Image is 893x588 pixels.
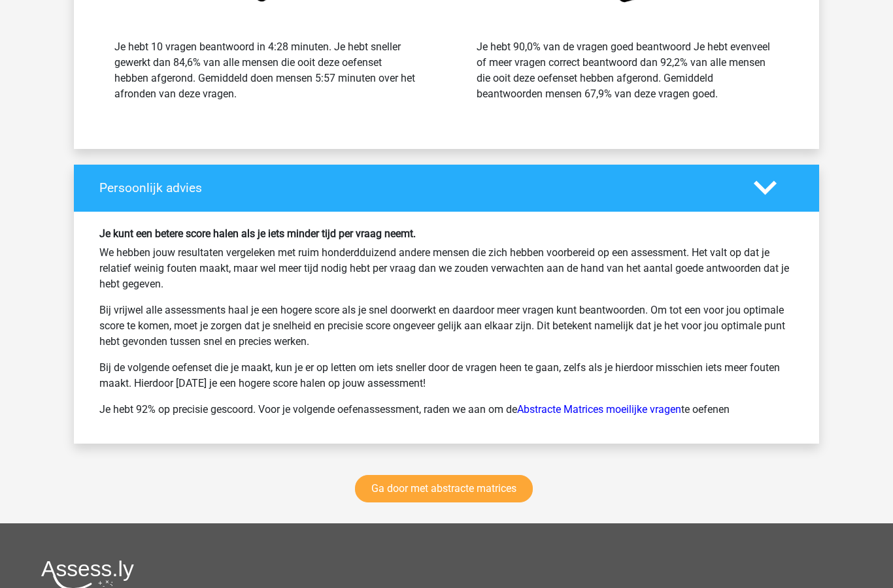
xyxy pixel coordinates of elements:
a: Abstracte Matrices moeilijke vragen [517,403,681,416]
div: Je hebt 10 vragen beantwoord in 4:28 minuten. Je hebt sneller gewerkt dan 84,6% van alle mensen d... [114,39,416,102]
h6: Je kunt een betere score halen als je iets minder tijd per vraag neemt. [99,227,794,240]
p: Je hebt 92% op precisie gescoord. Voor je volgende oefenassessment, raden we aan om de te oefenen [99,402,794,417]
a: Ga door met abstracte matrices [355,475,533,502]
div: Je hebt 90,0% van de vragen goed beantwoord Je hebt evenveel of meer vragen correct beantwoord da... [477,39,779,102]
h4: Persoonlijk advies [99,180,734,195]
p: Bij vrijwel alle assessments haal je een hogere score als je snel doorwerkt en daardoor meer vrag... [99,302,794,350]
p: Bij de volgende oefenset die je maakt, kun je er op letten om iets sneller door de vragen heen te... [99,360,794,391]
p: We hebben jouw resultaten vergeleken met ruim honderdduizend andere mensen die zich hebben voorbe... [99,245,794,292]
